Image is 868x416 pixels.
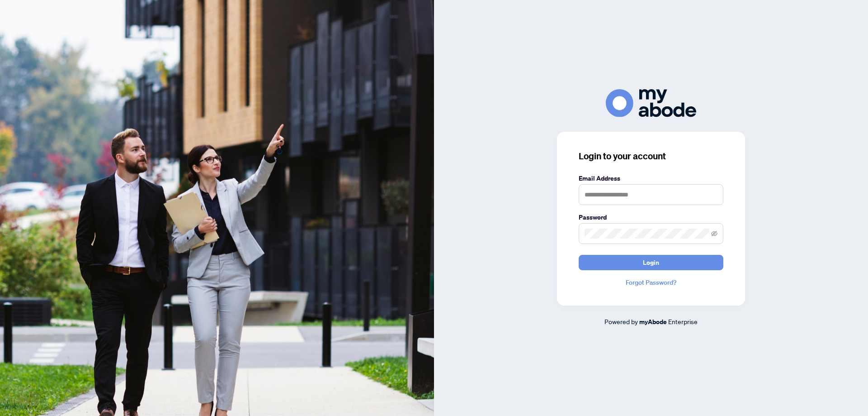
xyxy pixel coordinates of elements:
[579,173,723,183] label: Email Address
[579,150,723,163] h3: Login to your account
[579,277,723,287] a: Forgot Password?
[579,212,723,222] label: Password
[711,230,717,237] span: eye-invisible
[579,255,723,270] button: Login
[643,255,659,270] span: Login
[604,317,638,325] span: Powered by
[639,317,667,327] a: myAbode
[668,317,698,325] span: Enterprise
[606,89,696,117] img: ma-logo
